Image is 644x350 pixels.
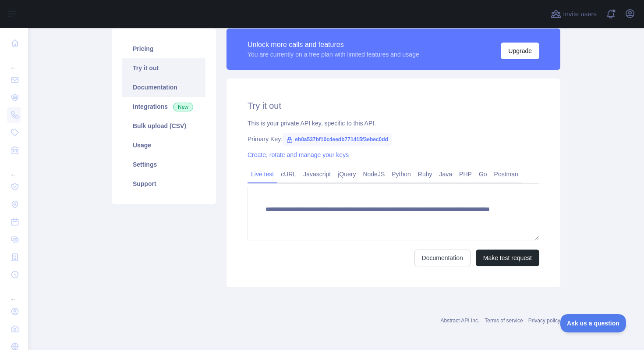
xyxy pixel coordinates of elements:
span: eb0a537bf10c4eedb771415f3ebec0dd [283,133,392,146]
a: Settings [122,155,205,174]
div: ... [7,284,21,302]
a: Integrations New [122,97,205,116]
div: ... [7,160,21,177]
div: This is your private API key, specific to this API. [248,119,539,128]
a: Java [436,167,456,181]
div: Unlock more calls and features [248,39,419,50]
a: Ruby [414,167,436,181]
div: Primary Key: [248,135,539,143]
button: Make test request [476,250,539,266]
a: Documentation [122,78,205,97]
button: Invite users [549,7,598,21]
a: jQuery [334,167,359,181]
span: New [173,103,193,111]
a: Postman [491,167,522,181]
a: cURL [277,167,300,181]
a: Live test [248,167,277,181]
span: Invite users [563,9,597,19]
a: Go [475,167,491,181]
a: NodeJS [359,167,388,181]
a: Javascript [300,167,334,181]
a: Terms of service [485,318,523,324]
h2: Try it out [248,100,539,112]
a: Usage [122,136,205,155]
a: Abstract API Inc. [441,318,480,324]
a: Python [388,167,414,181]
button: Upgrade [501,43,539,59]
a: Documentation [414,250,471,266]
a: Bulk upload (CSV) [122,116,205,136]
a: Support [122,174,205,193]
a: Try it out [122,58,205,78]
a: Privacy policy [528,318,560,324]
div: ... [7,53,21,70]
a: PHP [456,167,475,181]
div: You are currently on a free plan with limited features and usage [248,50,419,59]
a: Create, rotate and manage your keys [248,151,349,158]
iframe: Toggle Customer Support [560,314,626,332]
a: Pricing [122,39,205,58]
